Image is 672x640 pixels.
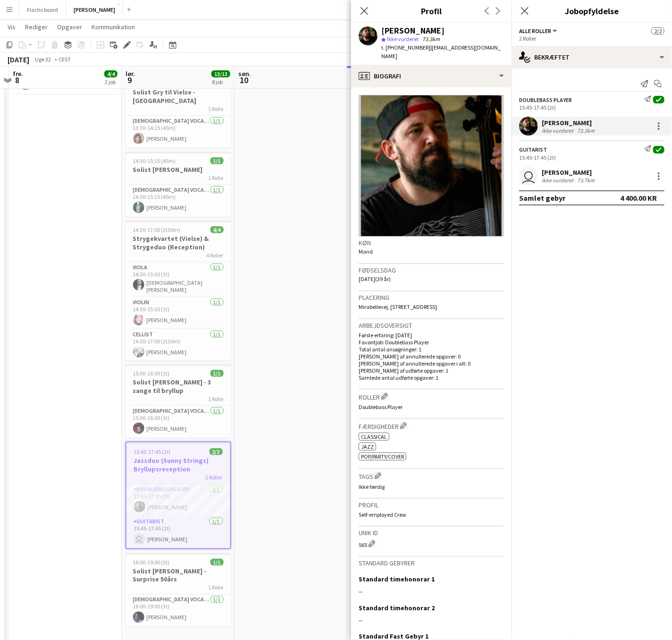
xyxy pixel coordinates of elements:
[359,421,504,431] h3: Færdigheder
[88,21,139,33] a: Kommunikation
[126,456,230,473] h3: Jazzduo (Sunny Strings) Bryllupsreception
[21,21,51,33] a: Rediger
[381,26,445,35] div: [PERSON_NAME]
[126,484,230,516] app-card-role: Doublebass Player1/115:45-17:45 (2t)[PERSON_NAME]
[126,567,231,584] h3: Solist [PERSON_NAME] - Surprise 50års
[519,27,551,34] span: Alle roller
[59,56,71,63] div: CEST
[210,157,224,164] span: 1/1
[512,5,672,17] h3: Jobopfyldelse
[519,146,547,153] div: Guitarist
[542,119,596,127] div: [PERSON_NAME]
[620,193,657,203] div: 4 400.00 KR
[126,185,231,217] app-card-role: [DEMOGRAPHIC_DATA] Vocal + Piano1/114:30-15:15 (45m)[PERSON_NAME]
[420,35,442,43] span: 73.3km
[359,374,504,381] p: Samlede antal udførte opgaver: 1
[126,297,231,329] app-card-role: Violin1/114:30-15:30 (1t)[PERSON_NAME]
[359,529,504,537] h3: Unik ID
[210,370,224,377] span: 1/1
[8,23,16,31] span: Vis
[31,56,55,63] span: Uge 32
[126,378,231,395] h3: Solist [PERSON_NAME] - 3 sange til bryllup
[359,575,435,583] h3: Standard timehonorar 1
[359,367,504,374] p: [PERSON_NAME] af udførte opgaver: 1
[210,559,224,566] span: 1/1
[126,152,231,217] app-job-card: 14:30-15:15 (45m)1/1Solist [PERSON_NAME]1 Rolle[DEMOGRAPHIC_DATA] Vocal + Piano1/114:30-15:15 (45...
[381,44,501,60] span: | [EMAIL_ADDRESS][DOMAIN_NAME]
[209,584,224,591] span: 1 Rolle
[651,27,664,34] span: 2/2
[361,443,374,450] span: Jazz
[359,604,435,612] h3: Standard timehonorar 2
[351,5,512,17] h3: Profil
[542,177,575,184] div: Ikke vurderet
[13,69,23,78] span: fre.
[359,275,391,282] span: [DATE] (39 år)
[519,96,572,103] div: Doublebass Player
[126,88,231,105] h3: Solist Gry til Vielse - [GEOGRAPHIC_DATA]
[359,392,504,401] h3: Roller
[126,364,231,438] app-job-card: 15:00-16:00 (1t)1/1Solist [PERSON_NAME] - 3 sange til bryllup1 Rolle[DEMOGRAPHIC_DATA] Vocal + gu...
[126,74,231,148] app-job-card: 13:30-14:15 (45m)1/1Solist Gry til Vielse - [GEOGRAPHIC_DATA]1 Rolle[DEMOGRAPHIC_DATA] Vocal + Pi...
[92,23,135,31] span: Kommunikation
[359,471,504,481] h3: Tags
[381,44,430,51] span: t. [PHONE_NUMBER]
[211,70,230,77] span: 13/13
[11,75,23,85] span: 8
[359,346,504,353] p: Total antal ansøgninger: 1
[519,27,559,34] button: Alle roller
[126,329,231,361] app-card-role: Cellist1/114:30-17:00 (2t30m)[PERSON_NAME]
[126,234,231,251] h3: Strygekvartet (Vielse) & Strygeduo (Reception)
[359,339,504,346] p: Favoritjob: Doublebass Player
[512,46,672,68] div: Bekræftet
[359,321,504,330] h3: Arbejdsoversigt
[209,395,224,402] span: 1 Rolle
[519,193,565,203] div: Samlet gebyr
[361,453,404,460] span: Pop/Party/Cover
[209,174,224,181] span: 1 Rolle
[542,127,575,134] div: Ikke vurderet
[126,69,135,78] span: lør.
[361,433,387,440] span: Classical
[126,165,231,174] h3: Solist [PERSON_NAME]
[575,177,596,184] div: 73.7km
[359,293,504,302] h3: Placering
[206,474,223,481] span: 2 Roller
[133,370,170,377] span: 15:00-16:00 (1t)
[359,332,504,339] p: Første erfaring: [DATE]
[133,157,176,164] span: 14:30-15:15 (45m)
[519,154,664,161] div: 15:45-17:45 (2t)
[126,221,231,360] app-job-card: 14:30-17:00 (2t30m)4/4Strygekvartet (Vielse) & Strygeduo (Reception)4 RollerViola1/114:30-15:30 (...
[19,0,66,19] button: Flachs board
[212,78,230,85] div: 8 job
[359,616,504,624] div: --
[126,116,231,148] app-card-role: [DEMOGRAPHIC_DATA] Vocal + Piano1/113:30-14:15 (45m)[PERSON_NAME]
[359,511,504,518] p: Self-employed Crew
[53,21,86,33] a: Opgaver
[104,70,118,77] span: 4/4
[575,127,596,134] div: 73.3km
[210,448,223,455] span: 2/2
[359,501,504,509] h3: Profil
[359,539,504,548] div: 565
[57,23,82,31] span: Opgaver
[359,360,504,367] p: [PERSON_NAME] af annullerede opgaver i alt: 0
[8,55,29,64] div: [DATE]
[359,239,504,247] h3: Køn
[210,226,224,233] span: 4/4
[126,442,231,549] div: 15:45-17:45 (2t)2/2Jazzduo (Sunny Strings) Bryllupsreception2 RollerDoublebass Player1/115:45-17:...
[126,262,231,297] app-card-role: Viola1/114:30-15:30 (1t)[DEMOGRAPHIC_DATA][PERSON_NAME]
[133,226,181,233] span: 14:30-17:00 (2t30m)
[124,75,135,85] span: 9
[105,78,117,85] div: 2 job
[133,559,170,566] span: 16:00-19:00 (3t)
[387,35,419,43] span: Ikke vurderet
[237,75,251,85] span: 10
[542,168,596,177] div: [PERSON_NAME]
[359,353,504,360] p: [PERSON_NAME] af annullerede opgaver: 0
[359,587,504,596] div: --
